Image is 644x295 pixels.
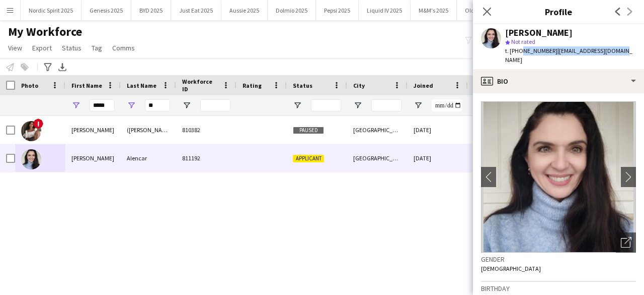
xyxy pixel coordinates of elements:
[481,265,541,272] span: [DEMOGRAPHIC_DATA]
[316,1,359,20] button: Pepsi 2025
[127,101,136,110] button: Open Filter Menu
[432,99,462,111] input: Joined Filter Input
[359,1,411,20] button: Liquid IV 2025
[62,43,82,52] span: Status
[88,41,106,54] a: Tag
[347,116,408,144] div: [GEOGRAPHIC_DATA]
[473,69,644,93] div: Bio
[28,41,56,54] a: Export
[176,144,236,172] div: 811192
[8,24,82,39] span: My Workforce
[33,119,43,129] span: !
[293,82,312,89] span: Status
[4,41,26,54] a: View
[353,101,362,110] button: Open Filter Menu
[21,1,82,20] button: Nordic Spirit 2025
[511,38,535,45] span: Not rated
[616,232,636,253] div: Open photos pop-in
[182,78,218,93] span: Workforce ID
[347,144,408,172] div: [GEOGRAPHIC_DATA]
[8,43,22,52] span: View
[71,82,102,89] span: First Name
[21,121,41,141] img: Maria (Albano) Jabal
[21,82,38,89] span: Photo
[293,101,302,110] button: Open Filter Menu
[65,144,121,172] div: [PERSON_NAME]
[182,101,191,110] button: Open Filter Menu
[505,47,557,54] span: t. [PHONE_NUMBER]
[82,1,131,20] button: Genesis 2025
[127,82,156,89] span: Last Name
[408,116,468,144] div: [DATE]
[481,101,636,253] img: Crew avatar or photo
[21,149,41,169] img: Maria Alencar
[145,99,170,111] input: Last Name Filter Input
[505,28,573,37] div: [PERSON_NAME]
[92,43,102,52] span: Tag
[411,1,457,20] button: M&M's 2025
[108,41,139,54] a: Comms
[32,43,52,52] span: Export
[56,61,68,73] app-action-btn: Export XLSX
[58,41,86,54] a: Status
[243,82,262,89] span: Rating
[171,1,221,20] button: Just Eat 2025
[311,99,341,111] input: Status Filter Input
[481,284,636,293] h3: Birthday
[473,5,644,18] h3: Profile
[353,82,365,89] span: City
[268,1,316,20] button: Dolmio 2025
[90,99,115,111] input: First Name Filter Input
[408,144,468,172] div: [DATE]
[112,43,135,52] span: Comms
[200,99,230,111] input: Workforce ID Filter Input
[414,101,423,110] button: Open Filter Menu
[414,82,433,89] span: Joined
[121,116,176,144] div: ([PERSON_NAME]) Jabal
[293,155,324,162] span: Applicant
[293,127,324,134] span: Paused
[176,116,236,144] div: 810382
[371,99,401,111] input: City Filter Input
[505,47,632,64] span: | [EMAIL_ADDRESS][DOMAIN_NAME]
[131,1,171,20] button: BYD 2025
[71,101,80,110] button: Open Filter Menu
[457,1,511,20] button: Old Spice 2025
[121,144,176,172] div: Alencar
[65,116,121,144] div: [PERSON_NAME]
[42,61,54,73] app-action-btn: Advanced filters
[221,1,268,20] button: Aussie 2025
[481,255,636,264] h3: Gender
